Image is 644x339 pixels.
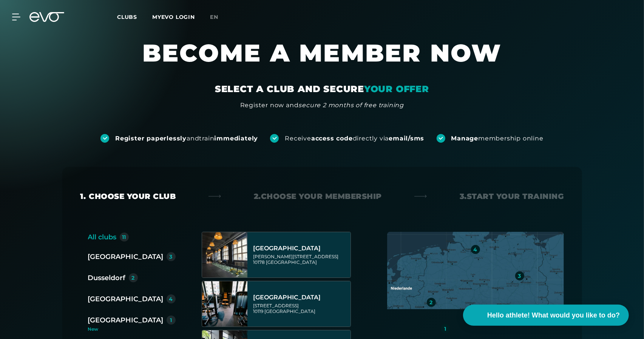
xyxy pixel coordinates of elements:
[253,308,264,314] font: 10119
[266,259,317,265] font: [GEOGRAPHIC_DATA]
[132,274,135,281] font: 2
[80,192,86,201] font: 1.
[117,14,137,20] font: Clubs
[285,135,311,142] font: Receive
[117,13,152,20] a: Clubs
[487,311,620,319] font: Hello athlete! What would you like to do?
[478,135,544,142] font: membership online
[253,245,321,252] font: [GEOGRAPHIC_DATA]
[311,135,353,142] font: access code
[210,14,218,20] font: en
[253,303,299,308] font: [STREET_ADDRESS]
[444,325,446,332] font: 1
[88,253,164,261] font: [GEOGRAPHIC_DATA]
[170,253,173,260] font: 3
[88,274,126,282] font: Dusseldorf
[88,295,164,303] font: [GEOGRAPHIC_DATA]
[463,305,629,326] button: Hello athlete! What would you like to do?
[253,294,321,301] font: [GEOGRAPHIC_DATA]
[187,135,199,142] font: and
[474,246,477,253] font: 4
[253,254,339,259] font: [PERSON_NAME][STREET_ADDRESS]
[460,192,467,201] font: 3.
[115,135,187,142] font: Register paperlessly
[518,273,521,279] font: 3
[142,38,502,68] font: BECOME A MEMBER NOW
[199,135,214,142] font: train
[299,102,404,109] font: secure 2 months of free training
[467,192,564,201] font: Start your training
[240,102,299,109] font: Register now and
[122,234,126,240] font: 11
[364,83,429,94] font: YOUR OFFER
[451,135,479,142] font: Manage
[265,308,316,314] font: [GEOGRAPHIC_DATA]
[88,326,99,332] font: New
[214,135,258,142] font: immediately
[210,13,227,22] a: en
[430,299,433,306] font: 2
[88,233,117,241] font: All clubs
[202,232,247,277] img: Berlin Alexanderplatz
[254,192,261,201] font: 2.
[202,281,247,327] img: Berlin Rosenthaler Platz
[253,259,265,265] font: 10178
[215,83,364,94] font: SELECT A CLUB AND SECURE
[170,317,172,324] font: 1
[88,316,164,324] font: [GEOGRAPHIC_DATA]
[389,135,424,142] font: email/sms
[261,192,382,201] font: Choose your membership
[89,192,176,201] font: Choose your club
[152,14,195,20] a: MYEVO LOGIN
[169,296,173,302] font: 4
[353,135,389,142] font: directly via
